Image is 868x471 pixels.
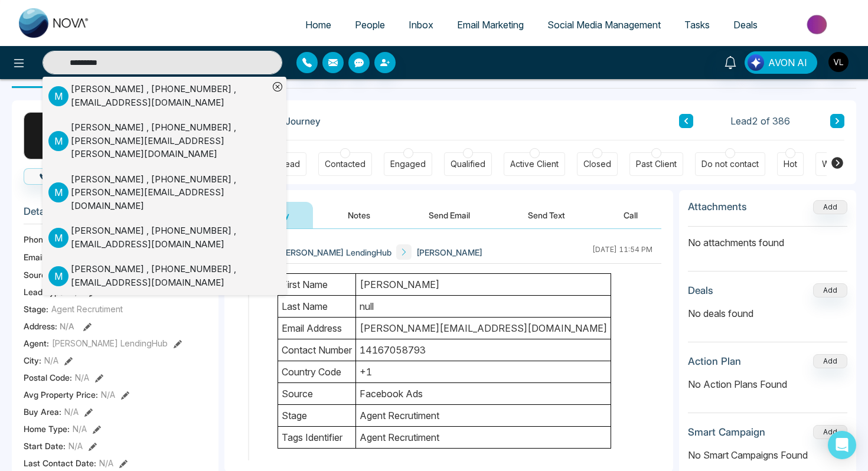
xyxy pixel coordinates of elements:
span: Home [305,19,331,31]
h3: Details [24,205,207,224]
button: Add [813,354,847,368]
div: Do not contact [701,158,759,170]
div: Past Client [636,158,677,170]
a: Email Marketing [445,14,536,36]
button: Add [813,283,847,297]
span: Agent: [24,337,49,349]
span: Stage: [24,303,48,315]
div: Engaged [390,158,426,170]
h3: Smart Campaign [688,426,765,438]
span: Tasks [684,19,710,31]
button: AVON AI [745,51,817,74]
a: Deals [722,14,769,36]
a: Home [293,14,343,36]
div: B [24,112,71,159]
span: Email: [24,251,46,263]
span: Agent Recrutiment [51,303,123,315]
div: [PERSON_NAME] , [PHONE_NUMBER] , [EMAIL_ADDRESS][DOMAIN_NAME] [71,263,269,289]
p: No Smart Campaigns Found [688,448,847,462]
button: Notes [324,202,394,228]
a: Social Media Management [536,14,673,36]
button: Send Email [405,202,494,228]
p: No deals found [688,306,847,320]
span: N/A [64,405,79,418]
div: Hot [784,158,797,170]
div: [PERSON_NAME] , [PHONE_NUMBER] , [EMAIL_ADDRESS][DOMAIN_NAME] [71,83,269,109]
span: Inbox [409,19,433,31]
span: Add [813,201,847,211]
button: Call [600,202,661,228]
button: Call [24,168,81,185]
span: Email Marketing [457,19,524,31]
span: [PERSON_NAME] LendingHub [52,337,168,349]
img: Lead Flow [748,54,764,71]
div: [PERSON_NAME] , [PHONE_NUMBER] , [EMAIL_ADDRESS][DOMAIN_NAME] [71,224,269,251]
span: Lead Type: [24,286,66,298]
button: Send Text [504,202,589,228]
span: AVON AI [768,55,807,70]
span: People [355,19,385,31]
p: M [48,266,68,286]
span: Phone: [24,233,50,246]
p: M [48,86,68,106]
div: Active Client [510,158,559,170]
div: Qualified [451,158,485,170]
span: N/A [75,371,89,384]
a: Tasks [673,14,722,36]
div: Open Intercom Messenger [828,431,856,459]
span: Source: [24,269,53,281]
button: Add [813,425,847,439]
span: N/A [68,440,83,452]
span: Start Date : [24,440,66,452]
span: N/A [99,457,113,469]
span: City : [24,354,41,367]
div: Closed [583,158,611,170]
p: M [48,131,68,151]
a: Inbox [397,14,445,36]
h3: Action Plan [688,355,741,367]
a: People [343,14,397,36]
p: No attachments found [688,227,847,250]
img: Market-place.gif [775,11,861,38]
span: Postal Code : [24,371,72,384]
div: Warm [822,158,844,170]
span: [PERSON_NAME] [416,246,482,259]
div: [DATE] 11:54 PM [592,244,652,260]
span: N/A [60,321,74,331]
span: Lead 2 of 386 [730,114,790,128]
span: Avg Property Price : [24,388,98,401]
span: Social Media Management [547,19,661,31]
img: Nova CRM Logo [19,8,90,38]
span: Home Type : [24,423,70,435]
span: N/A [44,354,58,367]
span: Deals [733,19,758,31]
h3: Attachments [688,201,747,212]
span: Buy Area : [24,405,61,418]
p: M [48,228,68,248]
img: User Avatar [828,52,849,72]
p: No Action Plans Found [688,377,847,391]
div: [PERSON_NAME] , [PHONE_NUMBER] , [PERSON_NAME][EMAIL_ADDRESS][PERSON_NAME][DOMAIN_NAME] [71,121,269,161]
span: N/A [73,423,87,435]
button: Add [813,200,847,214]
h3: Deals [688,284,713,296]
span: Last Contact Date : [24,457,96,469]
div: [PERSON_NAME] , [PHONE_NUMBER] , [PERSON_NAME][EMAIL_ADDRESS][DOMAIN_NAME] [71,173,269,213]
div: Contacted [325,158,366,170]
span: N/A [101,388,115,401]
span: Address: [24,320,74,332]
span: [PERSON_NAME] LendingHub [278,246,391,259]
p: M [48,182,68,202]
